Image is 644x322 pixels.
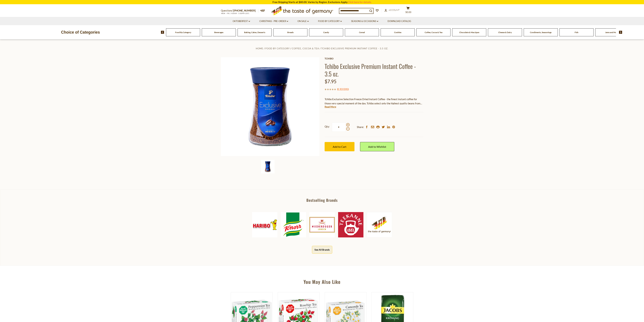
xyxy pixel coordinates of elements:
[287,31,294,34] a: Breads
[233,19,250,23] a: Oktoberfest
[161,31,164,34] img: previous arrow
[175,31,191,34] a: Food By Category
[325,97,423,106] p: Tchibo Exclusive Selection Freeze Dried Instant Coffee - the finest instant coffee for those very...
[292,47,319,50] a: Coffee, Cocoa & Tea
[351,19,378,23] a: Seasons & Occasions
[325,62,423,78] h1: Tchibo Exclusive Premium Instant Coffee - 3.5 oz.
[348,1,372,4] a: Click here for details.
[394,31,401,34] a: Cookies
[259,19,288,23] a: Christmas - PRE-ORDER
[388,19,411,23] a: Download Catalog
[325,142,354,151] button: Add to Cart
[367,212,392,237] img: The Taste of Germany
[312,246,332,253] button: See All Brands
[325,57,423,60] a: Tchibo
[205,274,439,288] div: You May Also Like
[318,19,342,23] a: Food By Category
[221,12,250,14] span: MON - FRI, 9:00AM - 5:00PM (EST)
[459,31,479,34] a: Chocolate & Marzipan
[214,31,223,34] a: Beverages
[498,31,512,34] a: Cheese & Dairy
[332,122,346,132] input: Qty:
[297,19,309,23] a: On Sale
[425,31,442,34] a: Coffee, Cocoa & Tea
[605,31,620,34] a: Jams and Honey
[325,79,336,84] span: $7.95
[619,31,622,34] img: next arrow
[323,31,329,34] a: Candy
[221,8,258,13] p: Questions?
[244,31,265,34] a: Baking, Cakes, Desserts
[337,87,349,91] span: ( )
[389,9,400,11] span: Account
[575,31,578,34] a: Fish
[265,47,290,50] a: Food By Category
[233,9,256,12] a: [PHONE_NUMBER]
[0,198,644,202] div: Bestselling Brands
[357,125,364,129] span: Share:
[333,145,346,148] span: Add to Cart
[221,57,320,156] img: Tchibo Exclusive Premium Instant Coffee
[325,105,336,108] a: Read More
[359,31,365,34] a: Cereal
[338,212,363,237] img: Teekanne
[281,212,306,237] img: Knorr
[385,8,400,12] a: Account
[252,212,277,237] img: Haribo
[530,31,552,34] a: Condiments, Seasonings
[403,7,413,15] button: $0.00
[321,47,388,50] a: Tchibo Exclusive Premium Instant Coffee - 3.5 oz.
[309,212,335,237] img: Niederegger
[261,160,275,173] img: Tchibo Exclusive Premium Instant Coffee
[405,11,411,14] span: $0.00
[325,124,330,129] strong: Qty:
[256,47,263,50] a: Home
[360,142,394,151] a: Add to Wishlist
[338,87,348,91] a: 0 Reviews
